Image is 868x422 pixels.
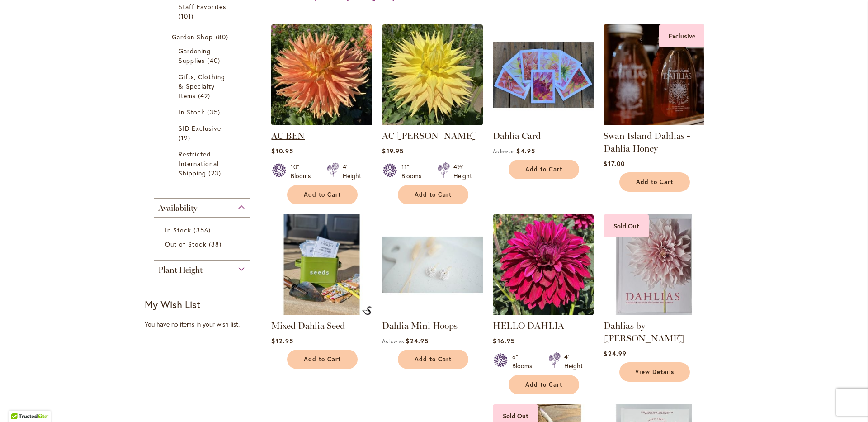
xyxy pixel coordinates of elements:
[198,91,212,100] span: 42
[382,320,458,331] a: Dahlia Mini Hoops
[287,185,358,204] button: Add to Cart
[304,191,341,199] span: Add to Cart
[604,24,704,125] img: Swan Island Dahlias - Dahlia Honey
[158,265,203,275] span: Plant Height
[398,350,468,369] button: Add to Cart
[7,390,32,415] iframe: Launch Accessibility Center
[179,72,228,100] a: Gifts, Clothing &amp; Specialty Items
[493,119,594,127] a: Group shot of Dahlia Cards
[304,356,341,363] span: Add to Cart
[145,298,200,311] strong: My Wish List
[509,160,579,179] button: Add to Cart
[415,356,452,363] span: Add to Cart
[207,107,222,117] span: 35
[398,185,468,204] button: Add to Cart
[172,32,235,42] a: Garden Shop
[179,46,228,65] a: Gardening Supplies
[493,337,514,345] span: $16.95
[165,240,207,248] span: Out of Stock
[604,320,684,344] a: Dahlias by [PERSON_NAME]
[382,308,483,317] a: Dahlia Mini Hoops
[525,166,562,173] span: Add to Cart
[145,320,265,329] div: You have no items in your wish list.
[453,162,472,180] div: 4½' Height
[493,308,594,317] a: Hello Dahlia
[604,349,626,358] span: $24.99
[604,130,690,154] a: Swan Island Dahlias - Dahlia Honey
[271,308,372,317] a: Mixed Dahlia Seed Mixed Dahlia Seed
[362,306,372,315] img: Mixed Dahlia Seed
[382,338,404,345] span: As low as
[493,320,564,331] a: HELLO DAHLIA
[179,2,228,21] a: Staff Favorites
[509,375,579,394] button: Add to Cart
[165,226,191,234] span: In Stock
[271,130,305,141] a: AC BEN
[291,162,316,180] div: 10" Blooms
[208,168,223,178] span: 23
[271,119,372,127] a: AC BEN
[179,133,193,142] span: 19
[382,147,403,155] span: $19.95
[636,178,673,186] span: Add to Cart
[343,162,361,180] div: 4' Height
[619,172,690,192] button: Add to Cart
[382,130,477,141] a: AC [PERSON_NAME]
[525,381,562,389] span: Add to Cart
[207,56,222,65] span: 40
[415,191,452,199] span: Add to Cart
[216,32,231,42] span: 80
[604,119,704,127] a: Swan Island Dahlias - Dahlia Honey Exclusive
[659,24,704,47] div: Exclusive
[382,24,483,125] img: AC Jeri
[271,214,372,315] img: Mixed Dahlia Seed
[604,214,704,315] img: Dahlias by Naomi Slade - FRONT
[179,108,205,116] span: In Stock
[179,107,228,117] a: In Stock
[193,225,212,235] span: 356
[604,308,704,317] a: Dahlias by Naomi Slade - FRONT Sold Out
[493,214,594,315] img: Hello Dahlia
[271,337,293,345] span: $12.95
[179,123,228,142] a: SID Exclusive
[287,350,358,369] button: Add to Cart
[179,11,196,21] span: 101
[179,47,211,65] span: Gardening Supplies
[406,337,428,345] span: $24.95
[165,225,241,235] a: In Stock 356
[604,159,624,168] span: $17.00
[209,239,224,249] span: 38
[493,148,514,155] span: As low as
[604,214,649,237] div: Sold Out
[158,203,197,213] span: Availability
[512,352,538,370] div: 6" Blooms
[179,149,228,178] a: Restricted International Shipping
[271,320,345,331] a: Mixed Dahlia Seed
[516,147,535,155] span: $4.95
[271,24,372,125] img: AC BEN
[179,124,221,133] span: SID Exclusive
[493,24,594,125] img: Group shot of Dahlia Cards
[493,130,541,141] a: Dahlia Card
[635,368,674,376] span: View Details
[179,150,219,177] span: Restricted International Shipping
[172,33,213,41] span: Garden Shop
[179,72,225,100] span: Gifts, Clothing & Specialty Items
[619,362,690,382] a: View Details
[382,214,483,315] img: Dahlia Mini Hoops
[179,2,226,11] span: Staff Favorites
[271,147,293,155] span: $10.95
[564,352,583,370] div: 4' Height
[401,162,427,180] div: 11" Blooms
[382,119,483,127] a: AC Jeri
[165,239,241,249] a: Out of Stock 38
